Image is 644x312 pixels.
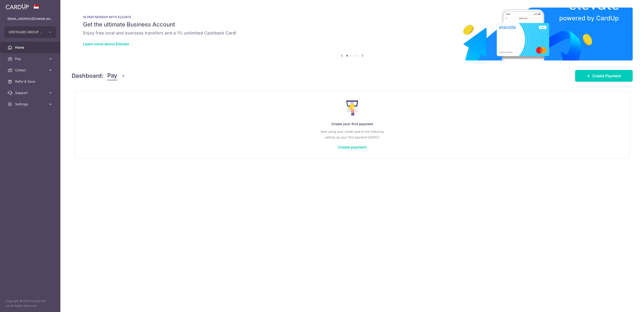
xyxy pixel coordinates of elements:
span: CENTAURS GROUP PRIVATE LIMITED [8,30,43,34]
a: Create payment [338,145,367,150]
button: CENTAURS GROUP PRIVATE LIMITED [4,26,56,38]
p: Create your first payment [84,121,620,127]
span: Pay [107,71,117,80]
span: Pay [15,56,46,61]
a: Create Payment [575,70,633,82]
span: Collect [15,68,46,73]
span: Home [15,45,46,50]
a: Learn more about Elevate [83,42,129,46]
img: Renovation banner [72,8,633,60]
p: Start using your credit card to the fullest by setting up your first payment [DATE]! [84,129,620,140]
h6: Enjoy free local and overseas transfers and a 1% unlimited Cashback Card! [83,30,621,36]
span: Support [15,90,46,95]
h4: Dashboard: [72,72,104,80]
h5: Get the ultimate Business Account [83,21,621,28]
p: [EMAIL_ADDRESS][DOMAIN_NAME] [8,17,53,21]
img: Make Payment [346,100,358,115]
span: Refer & Save [15,79,46,84]
img: CardUp [6,4,29,9]
p: IN PARTNERSHIP WITH ELEVATE [83,15,621,19]
span: Settings [15,102,46,107]
button: Pay [107,71,125,80]
span: Create Payment [592,73,621,79]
